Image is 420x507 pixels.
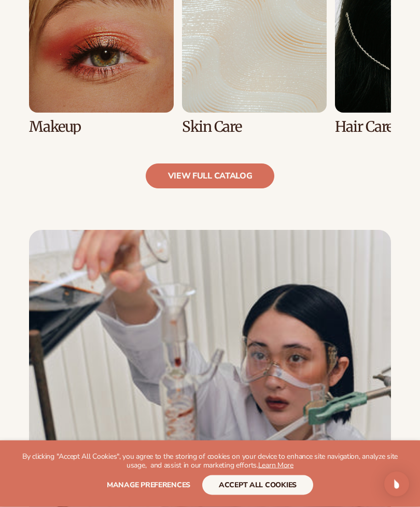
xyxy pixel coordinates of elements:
span: Manage preferences [107,480,190,490]
a: Learn More [258,460,293,470]
button: accept all cookies [202,475,313,495]
a: view full catalog [146,164,275,189]
button: Manage preferences [107,475,190,495]
p: By clicking "Accept All Cookies", you agree to the storing of cookies on your device to enhance s... [21,453,399,470]
div: Open Intercom Messenger [384,472,409,497]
